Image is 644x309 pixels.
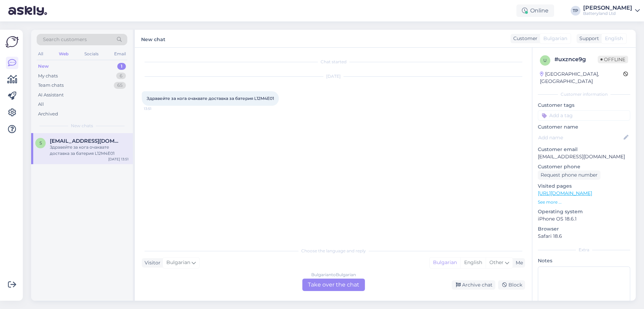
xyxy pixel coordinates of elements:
div: Customer information [538,91,630,97]
div: Choose the language and reply [142,248,525,254]
span: Search customers [43,36,87,43]
div: Me [513,259,523,266]
label: New chat [141,34,165,43]
p: Notes [538,257,630,264]
div: [PERSON_NAME] [583,5,632,11]
div: Take over the chat [302,279,365,291]
span: English [605,35,623,42]
div: TP [571,6,580,16]
div: Socials [83,49,100,58]
div: Team chats [38,82,64,89]
span: Other [489,259,504,265]
span: Bulgarian [543,35,567,42]
a: [URL][DOMAIN_NAME] [538,190,592,196]
a: [PERSON_NAME]Batteryland Ltd [583,5,640,16]
div: English [460,257,486,268]
div: Bulgarian to Bulgarian [311,272,356,278]
div: 65 [114,82,126,89]
div: Request phone number [538,170,600,180]
input: Add a tag [538,110,630,121]
div: Chat started [142,59,525,65]
p: Safari 18.6 [538,233,630,240]
div: My chats [38,73,58,79]
div: Archived [38,111,58,118]
span: s [39,140,42,146]
span: Offline [598,56,628,63]
span: 13:51 [144,106,170,111]
div: 6 [116,73,126,79]
div: Extra [538,247,630,253]
p: Operating system [538,208,630,215]
p: Visited pages [538,182,630,190]
div: Block [498,280,525,290]
input: Add name [538,134,622,141]
span: sevan.mustafov@abv.bg [50,138,122,144]
p: See more ... [538,199,630,205]
p: iPhone OS 18.6.1 [538,215,630,223]
p: Customer name [538,123,630,131]
p: Customer tags [538,102,630,109]
p: Customer phone [538,163,630,170]
div: Здравейте за кога очаквате доставка за батерия L12M4E01 [50,144,129,157]
div: Archive chat [452,280,495,290]
div: AI Assistant [38,92,64,99]
div: [GEOGRAPHIC_DATA], [GEOGRAPHIC_DATA] [540,71,623,85]
div: Email [113,49,127,58]
span: New chats [71,123,93,129]
div: Support [577,35,599,42]
div: All [37,49,45,58]
div: Online [516,4,554,17]
div: [DATE] [142,73,525,79]
p: [EMAIL_ADDRESS][DOMAIN_NAME] [538,153,630,160]
div: Visitor [142,259,160,266]
div: Bulgarian [430,257,460,268]
span: Bulgarian [166,259,190,266]
span: Здравейте за кога очаквате доставка за батерия L12M4E01 [147,96,274,101]
div: New [38,63,49,70]
p: Customer email [538,146,630,153]
img: Askly Logo [6,35,19,48]
div: Web [57,49,70,58]
span: u [543,58,547,63]
div: [DATE] 13:51 [108,157,129,162]
div: Customer [510,35,537,42]
div: All [38,101,44,108]
div: # uxznce9g [554,55,598,64]
div: 1 [117,63,126,70]
p: Browser [538,225,630,233]
div: Batteryland Ltd [583,11,632,16]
